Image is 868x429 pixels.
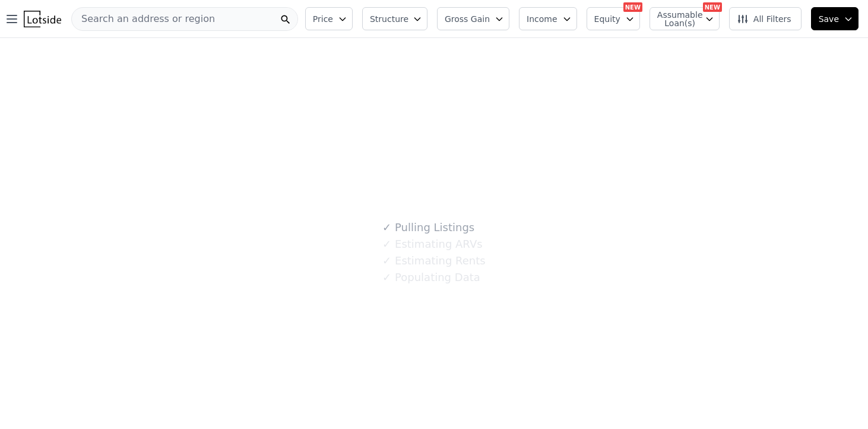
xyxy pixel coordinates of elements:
[72,12,215,26] span: Search an address or region
[437,7,509,30] button: Gross Gain
[305,7,353,30] button: Price
[623,2,642,12] div: NEW
[382,219,474,236] div: Pulling Listings
[382,269,480,286] div: Populating Data
[382,272,391,283] span: ✓
[362,7,427,30] button: Structure
[382,236,482,253] div: Estimating ARVs
[819,13,839,25] span: Save
[594,13,620,25] span: Equity
[527,13,557,25] span: Income
[382,238,391,250] span: ✓
[703,2,722,12] div: NEW
[587,7,640,30] button: Equity
[657,11,695,27] span: Assumable Loan(s)
[370,13,408,25] span: Structure
[382,253,485,269] div: Estimating Rents
[382,222,391,234] span: ✓
[811,7,859,30] button: Save
[445,13,490,25] span: Gross Gain
[729,7,802,30] button: All Filters
[313,13,333,25] span: Price
[737,13,791,25] span: All Filters
[382,255,391,267] span: ✓
[24,11,61,27] img: Lotside
[519,7,577,30] button: Income
[650,7,720,30] button: Assumable Loan(s)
